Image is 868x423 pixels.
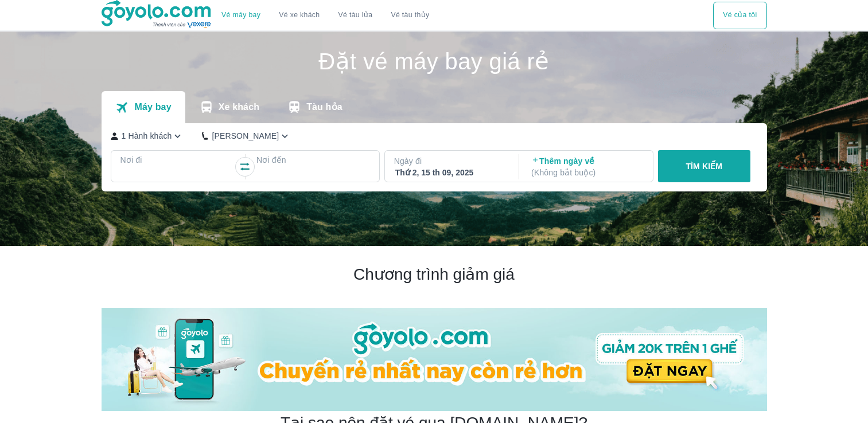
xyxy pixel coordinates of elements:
[134,101,171,113] p: Máy bay
[329,2,382,29] a: Vé tàu lửa
[111,130,184,142] button: 1 Hành khách
[306,101,342,113] p: Tàu hỏa
[102,91,356,123] div: transportation tabs
[686,160,722,172] p: TÌM KIẾM
[122,130,172,142] p: 1 Hành khách
[102,308,767,411] img: banner-home
[212,2,438,29] div: choose transportation mode
[713,2,766,29] button: Vé của tôi
[531,167,643,178] p: ( Không bắt buộc )
[394,155,508,167] p: Ngày đi
[212,130,279,142] p: [PERSON_NAME]
[202,130,291,142] button: [PERSON_NAME]
[221,11,260,19] a: Vé máy bay
[256,154,370,166] p: Nơi đến
[279,11,320,19] a: Vé xe khách
[531,155,643,178] p: Thêm ngày về
[395,167,507,178] div: Thứ 2, 15 th 09, 2025
[658,150,750,182] button: TÌM KIẾM
[382,2,438,29] button: Vé tàu thủy
[120,154,234,166] p: Nơi đi
[102,264,767,285] h2: Chương trình giảm giá
[219,101,259,113] p: Xe khách
[713,2,766,29] div: choose transportation mode
[102,50,767,73] h1: Đặt vé máy bay giá rẻ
